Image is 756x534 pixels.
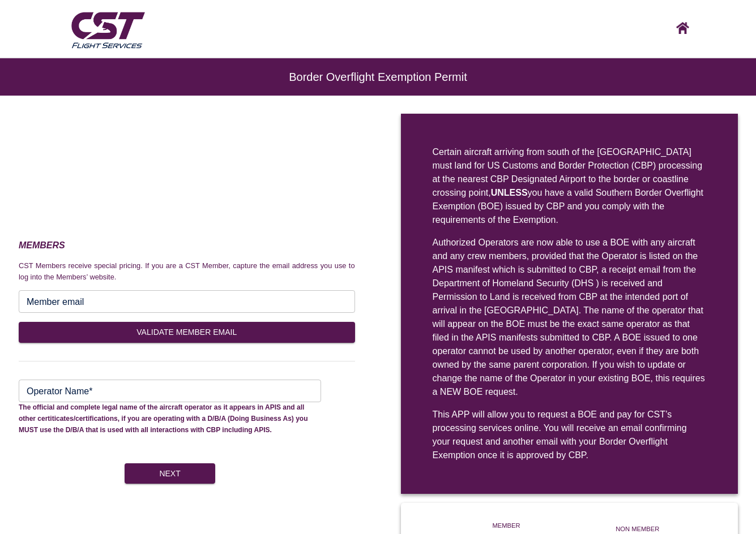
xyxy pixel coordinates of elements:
img: CST Flight Services logo [69,7,147,51]
p: CST Members receive special pricing. If you are a CST Member, capture the email address you use t... [19,260,355,283]
h3: MEMBERS [19,238,355,253]
button: Next [125,463,215,484]
img: CST logo, click here to go home screen [676,22,689,34]
p: MEMBER [476,521,537,531]
div: Certain aircraft arriving from south of the [GEOGRAPHIC_DATA] must land for US Customs and Border... [433,145,707,227]
h6: Border Overflight Exemption Permit [45,76,711,77]
button: VALIDATE MEMBER EMAIL [19,322,355,343]
p: NON MEMBER [612,524,663,534]
div: This APP will allow you to request a BOE and pay for CST’s processing services online. You will r... [433,408,707,462]
strong: UNLESS [491,188,528,197]
span: The official and complete legal name of the aircraft operator as it appears in APIS and all other... [19,403,308,434]
div: Authorized Operators are now able to use a BOE with any aircraft and any crew members, provided t... [433,236,707,399]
